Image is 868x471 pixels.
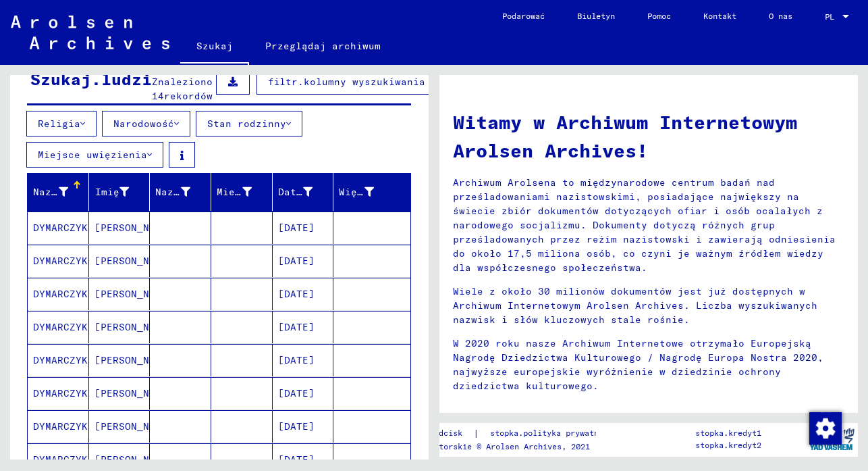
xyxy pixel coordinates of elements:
[38,118,80,130] font: Religia
[152,76,213,102] font: Znaleziono 14
[809,412,841,444] div: Zmiana zgody
[453,176,836,274] font: Archiwum Arolsena to międzynarodowe centrum badań nad prześladowaniami nazistowskimi, posiadające...
[217,186,320,198] font: Miejsce urodzenia
[94,255,173,267] font: [PERSON_NAME]
[333,173,410,211] mat-header-cell: Więzień nr
[695,440,761,450] font: stopka.kredyt2
[94,181,150,203] div: Imię
[249,30,397,62] a: Przeglądaj archiwum
[278,321,315,333] font: [DATE]
[647,11,671,21] font: Pomoc
[265,40,381,52] font: Przeglądaj archiwum
[33,453,88,466] font: DYMARCZYK
[273,173,334,211] mat-header-cell: Data urodzenia
[94,288,173,300] font: [PERSON_NAME]
[180,30,249,65] a: Szukaj
[26,142,163,168] button: Miejsce uwięzienia
[94,420,173,432] font: [PERSON_NAME]
[217,181,272,203] div: Miejsce urodzenia
[268,76,425,88] font: filtr.kolumny wyszukiwania
[453,337,823,392] font: W 2020 roku nasze Archiwum Internetowe otrzymało Europejską Nagrodę Dziedzictwa Kulturowego / Nag...
[196,111,302,137] button: Stan rodzinny
[479,426,634,441] a: stopka.polityka prywatności
[278,181,333,203] div: Data urodzenia
[453,110,797,162] font: Witamy w Archiwum Internetowym Arolsen Archives!
[278,222,315,234] font: [DATE]
[256,69,437,95] button: filtr.kolumny wyszukiwania
[278,354,315,366] font: [DATE]
[577,11,615,21] font: Biuletyn
[94,354,173,366] font: [PERSON_NAME]
[164,90,213,102] font: rekordów
[278,453,315,466] font: [DATE]
[95,186,119,198] font: Imię
[94,321,173,333] font: [PERSON_NAME]
[89,173,151,211] mat-header-cell: Imię
[33,420,88,432] font: DYMARCZYK
[33,181,88,203] div: Nazwisko
[490,428,618,438] font: stopka.polityka prywatności
[809,412,842,445] img: Zmiana zgody
[207,118,286,130] font: Stan rodzinny
[155,181,211,203] div: Nazwisko panieńskie
[30,69,152,89] font: Szukaj.ludzi
[11,16,169,49] img: Arolsen_neg.svg
[211,173,273,211] mat-header-cell: Miejsce urodzenia
[94,453,173,466] font: [PERSON_NAME]
[33,255,88,267] font: DYMARCZYK
[278,420,315,432] font: [DATE]
[473,427,479,439] font: |
[453,285,817,326] font: Wiele z około 30 milionów dokumentów jest już dostępnych w Archiwum Internetowym Arolsen Archives...
[33,186,82,198] font: Nazwisko
[401,441,590,451] font: Prawa autorskie © Arolsen Archives, 2021
[502,11,545,21] font: Podarować
[339,186,400,198] font: Więzień nr
[196,40,233,52] font: Szukaj
[102,111,190,137] button: Narodowość
[94,387,173,399] font: [PERSON_NAME]
[28,173,89,211] mat-header-cell: Nazwisko
[703,11,736,21] font: Kontakt
[807,422,857,456] img: yv_logo.png
[339,181,394,203] div: Więzień nr
[278,255,315,267] font: [DATE]
[26,111,97,137] button: Religia
[155,186,271,198] font: Nazwisko panieńskie
[113,118,174,130] font: Narodowość
[38,149,147,161] font: Miejsce uwięzienia
[278,288,315,300] font: [DATE]
[825,11,834,22] font: PL
[695,428,761,438] font: stopka.kredyt1
[33,387,88,399] font: DYMARCZYK
[33,354,88,366] font: DYMARCZYK
[33,321,88,333] font: DYMARCZYK
[33,222,88,234] font: DYMARCZYK
[278,387,315,399] font: [DATE]
[150,173,211,211] mat-header-cell: Nazwisko panieńskie
[33,288,88,300] font: DYMARCZYK
[278,186,363,198] font: Data urodzenia
[94,222,173,234] font: [PERSON_NAME]
[769,11,792,21] font: O nas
